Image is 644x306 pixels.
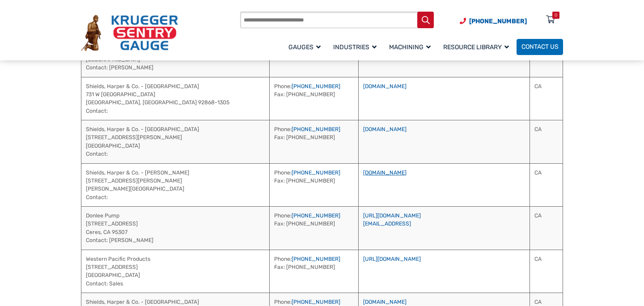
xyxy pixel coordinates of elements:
a: [PHONE_NUMBER] [292,299,340,305]
a: [DOMAIN_NAME] [363,170,407,176]
td: CA [530,250,563,293]
a: [URL][DOMAIN_NAME] [363,212,421,219]
span: Contact Us [521,43,559,51]
a: Phone Number (920) 434-8860 [460,17,527,26]
span: Machining [389,43,431,51]
td: CA [530,120,563,164]
td: Phone: Fax: [PHONE_NUMBER] [270,120,359,164]
td: Western Pacific Products [STREET_ADDRESS] [GEOGRAPHIC_DATA] Contact: Sales [81,250,270,293]
a: Industries [328,38,384,56]
span: Resource Library [443,43,509,51]
a: Resource Library [438,38,517,56]
td: Shields, Harper & Co. - [GEOGRAPHIC_DATA] [STREET_ADDRESS][PERSON_NAME] [GEOGRAPHIC_DATA] Contact: [81,120,270,164]
a: [URL][DOMAIN_NAME] [363,256,421,262]
span: Industries [333,43,377,51]
td: Shields, Harper & Co. - [GEOGRAPHIC_DATA] 731 W [GEOGRAPHIC_DATA] [GEOGRAPHIC_DATA], [GEOGRAPHIC_... [81,77,270,120]
td: Shields, Harper & Co. - [PERSON_NAME] [STREET_ADDRESS][PERSON_NAME] [PERSON_NAME][GEOGRAPHIC_DATA... [81,163,270,207]
td: CA [530,163,563,207]
a: [DOMAIN_NAME] [363,126,407,132]
img: Krueger Sentry Gauge [81,15,178,51]
a: Gauges [284,38,328,56]
span: [PHONE_NUMBER] [469,17,527,25]
td: Phone: Fax: [PHONE_NUMBER] [270,163,359,207]
td: Donlee Pump [STREET_ADDRESS] Ceres, CA 95307 Contact: [PERSON_NAME] [81,207,270,250]
a: [EMAIL_ADDRESS] [363,221,411,227]
a: [DOMAIN_NAME] [363,299,407,305]
a: Machining [384,38,438,56]
a: [PHONE_NUMBER] [292,212,340,219]
td: CA [530,207,563,250]
div: 0 [555,12,557,19]
td: CA [530,77,563,120]
a: [PHONE_NUMBER] [292,83,340,89]
td: Phone: Fax: [PHONE_NUMBER] [270,250,359,293]
a: [PHONE_NUMBER] [292,256,340,262]
a: [PHONE_NUMBER] [292,170,340,176]
td: Phone: Fax: [PHONE_NUMBER] [270,207,359,250]
a: [PHONE_NUMBER] [292,126,340,132]
a: [DOMAIN_NAME] [363,83,407,89]
a: Contact Us [517,39,563,55]
td: Phone: Fax: [PHONE_NUMBER] [270,77,359,120]
span: Gauges [288,43,321,51]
